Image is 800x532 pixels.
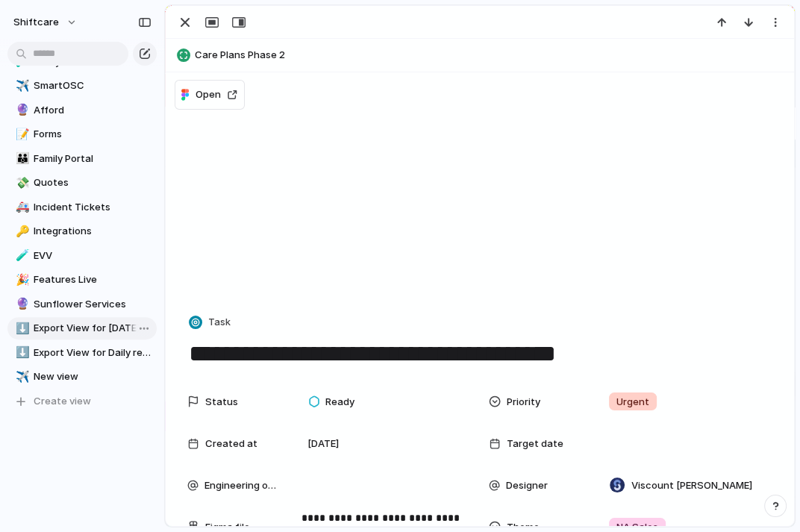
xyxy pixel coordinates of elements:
button: ⬇️ [13,321,28,336]
div: ✈️ [16,369,26,386]
span: Family Portal [34,151,151,166]
a: 🧪EVV [7,245,157,267]
span: Create view [34,394,91,409]
button: 🧪 [13,248,28,263]
button: 👪 [13,151,28,166]
a: 📝Forms [7,123,157,145]
span: Export View for Daily report [34,345,151,360]
span: Sunflower Services [34,297,151,312]
button: 🎉 [13,272,28,287]
span: Created at [205,436,257,451]
div: 👪 [16,150,26,167]
button: Care Plans Phase 2 [172,43,787,67]
button: 🚑 [13,200,28,215]
div: 🚑 [16,198,26,216]
a: ⬇️Export View for Daily report [7,342,157,364]
span: Incident Tickets [34,200,151,215]
span: Quotes [34,175,151,190]
a: 🔮Afford [7,99,157,122]
span: Features Live [34,272,151,287]
button: ✈️ [13,369,28,384]
a: ✈️New view [7,366,157,388]
button: 🔑 [13,224,28,239]
span: shiftcare [13,15,59,30]
div: 🔑 [16,223,26,240]
span: [DATE] [307,436,339,451]
button: ✈️ [13,78,28,93]
span: Integrations [34,224,151,239]
span: Ready [325,395,354,410]
div: 🧪 [16,247,26,264]
a: ⬇️Export View for [DATE] report [7,317,157,339]
a: 💸Quotes [7,172,157,194]
div: 💸 [16,175,26,192]
span: Urgent [616,395,649,410]
button: 💸 [13,175,28,190]
span: Care Plans Phase 2 [195,48,787,63]
button: Create view [7,390,157,413]
button: 📝 [13,127,28,142]
a: 🔑Integrations [7,220,157,242]
button: 🔮 [13,103,28,118]
a: ✈️SmartOSC [7,75,157,97]
span: Status [205,395,238,410]
div: ⬇️ [16,320,26,337]
div: ⬇️ [16,344,26,361]
span: EVV [34,248,151,263]
span: New view [34,369,151,384]
span: Designer [506,478,548,493]
button: 🧪 [13,54,28,69]
a: 👪Family Portal [7,148,157,170]
a: 🚑Incident Tickets [7,196,157,219]
button: 🔮 [13,297,28,312]
span: Task [208,315,231,330]
span: Target date [507,436,563,451]
span: Export View for [DATE] report [34,321,151,336]
span: Priority [507,395,540,410]
div: 🔮 [16,295,26,313]
a: 🎉Features Live [7,269,157,291]
div: 🔮 [16,101,26,119]
button: Task [186,312,235,334]
button: shiftcare [7,10,85,34]
span: Engineering owner [204,478,283,493]
div: ✈️ [16,78,26,95]
button: Open [175,80,245,110]
div: 📝 [16,126,26,143]
span: Viscount [PERSON_NAME] [631,478,752,493]
span: SmartOSC [34,78,151,93]
span: Forms [34,127,151,142]
a: 🔮Sunflower Services [7,293,157,316]
button: ⬇️ [13,345,28,360]
div: 🎉 [16,272,26,289]
span: Afford [34,103,151,118]
span: Open [196,87,221,102]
